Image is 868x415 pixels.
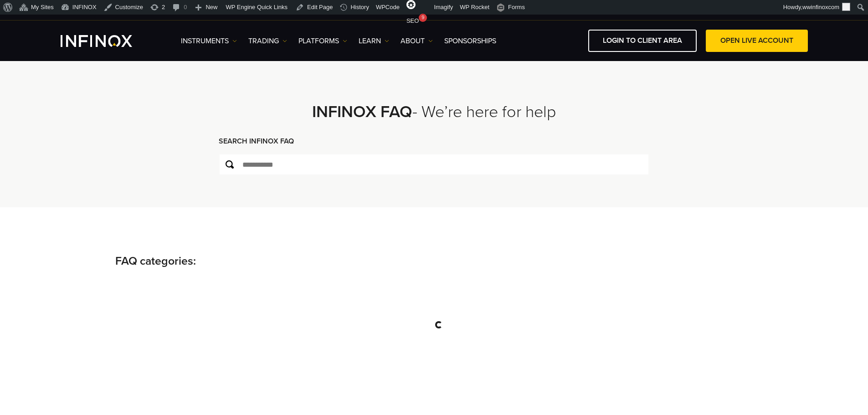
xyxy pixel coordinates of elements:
[444,36,496,46] a: SPONSORSHIPS
[298,36,347,46] a: PLATFORMS
[61,35,154,47] a: INFINOX Logo
[802,4,839,10] span: wwinfinoxcom
[401,36,433,46] a: ABOUT
[312,102,412,122] strong: INFINOX FAQ
[706,30,808,52] a: OPEN LIVE ACCOUNT
[588,30,697,52] a: LOGIN TO CLIENT AREA
[359,36,389,46] a: Learn
[419,14,427,22] div: 9
[219,137,294,146] strong: SEARCH INFINOX FAQ
[248,36,287,46] a: TRADING
[181,36,237,46] a: Instruments
[115,253,753,270] p: FAQ categories:
[195,102,673,122] h2: - We’re here for help
[406,17,419,24] span: SEO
